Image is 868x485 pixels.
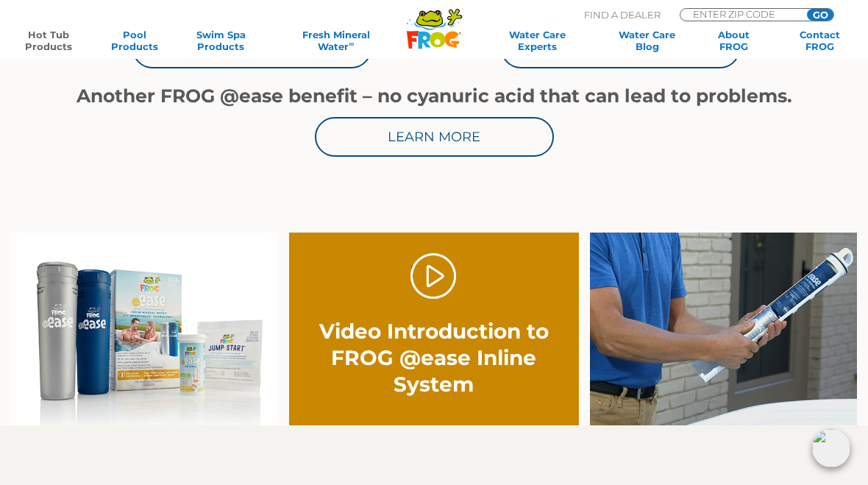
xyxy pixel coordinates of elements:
a: ContactFROG [786,29,853,52]
img: inline family [11,233,278,425]
a: Fresh MineralWater∞ [274,29,399,52]
a: PoolProducts [101,29,168,52]
p: Find A Dealer [584,8,661,21]
a: Play Video [410,253,457,300]
a: Water CareExperts [480,29,594,52]
h1: Another FROG @ease benefit – no cyanuric acid that can lead to problems. [69,85,799,106]
h2: Video Introduction to FROG @ease Inline System [319,318,550,397]
a: Hot TubProducts [15,29,82,52]
sup: ∞ [349,40,354,48]
img: inline-holder [590,233,857,425]
input: GO [807,9,833,21]
img: openIcon [812,429,850,467]
a: Water CareBlog [613,29,680,52]
a: Swim SpaProducts [188,29,255,52]
input: Zip Code Form [691,9,791,19]
a: Learn More [315,117,554,157]
a: AboutFROG [700,29,767,52]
